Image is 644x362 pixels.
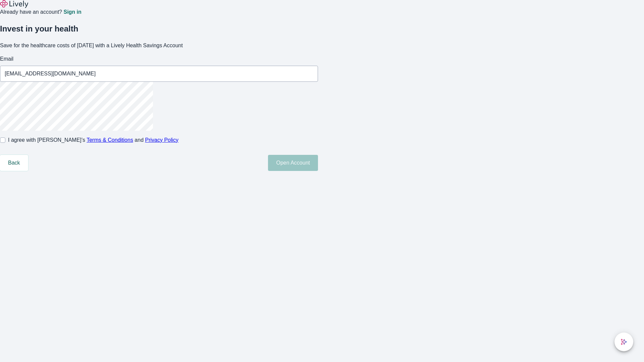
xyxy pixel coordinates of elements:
[8,136,178,144] span: I agree with [PERSON_NAME]’s and
[145,137,179,143] a: Privacy Policy
[87,137,133,143] a: Terms & Conditions
[63,9,81,15] a: Sign in
[614,333,633,351] button: chat
[621,339,627,345] svg: Lively AI Assistant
